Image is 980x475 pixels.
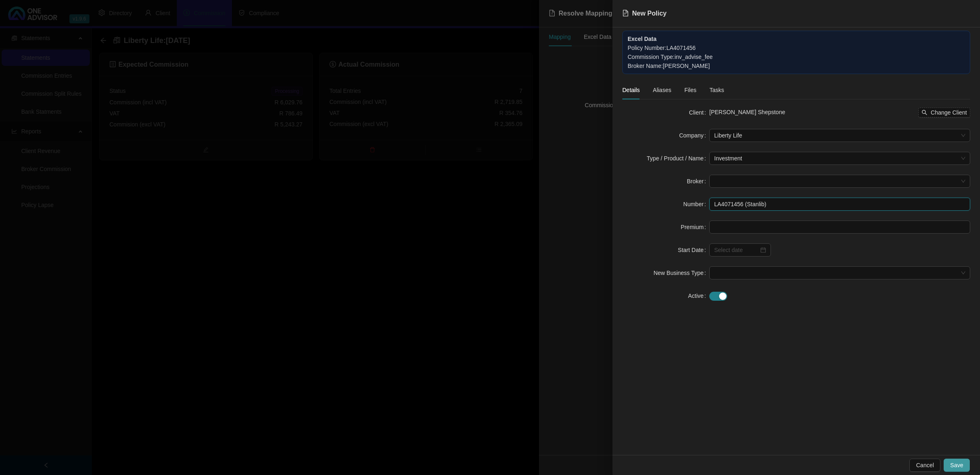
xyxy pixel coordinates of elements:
[714,129,965,142] span: Liberty Life
[918,108,970,117] button: Change Client
[679,129,709,142] label: Company
[683,198,709,211] label: Number
[688,289,709,302] label: Active
[687,175,709,188] label: Broker
[714,245,759,254] input: Select date
[681,221,709,234] label: Premium
[653,87,671,93] span: Aliases
[653,266,709,279] label: New Business Type
[922,110,927,115] span: search
[628,36,657,42] b: Excel Data
[622,87,640,93] span: Details
[689,106,709,119] label: Client
[916,461,934,470] span: Cancel
[909,459,940,472] button: Cancel
[628,43,965,52] div: Policy Number : LA4071456
[647,152,709,165] label: Type / Product / Name
[628,61,965,70] div: Broker Name : [PERSON_NAME]
[632,10,666,17] span: New Policy
[944,459,970,472] button: Save
[931,108,967,117] span: Change Client
[709,109,785,115] span: [PERSON_NAME] Shepstone
[714,152,965,164] span: Investment
[678,243,709,257] label: Start Date
[622,10,629,16] span: file-text
[684,87,697,93] span: Files
[950,461,963,470] span: Save
[628,52,965,61] div: Commission Type : inv_advise_fee
[710,87,724,93] span: Tasks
